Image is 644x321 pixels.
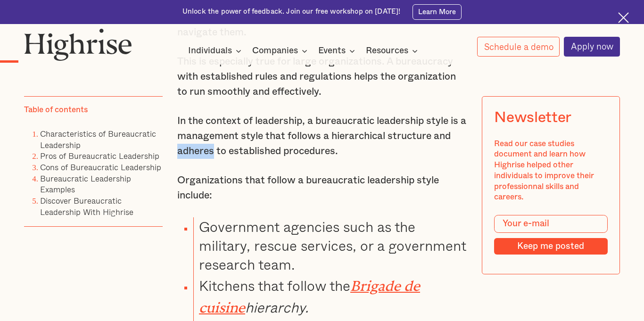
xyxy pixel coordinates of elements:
div: Unlock the power of feedback. Join our free workshop on [DATE]! [182,7,400,16]
a: Learn More [413,4,462,20]
div: Read our case studies document and learn how Highrise helped other individuals to improve their p... [494,139,607,203]
li: Government agencies such as the military, rescue services, or a government research team. [193,217,466,273]
div: Companies [252,45,310,57]
a: Cons of Bureaucratic Leadership [40,161,161,174]
input: Keep me posted [494,238,607,255]
p: In the context of leadership, a bureaucratic leadership style is a management style that follows ... [177,114,467,159]
div: Resources [366,45,421,57]
p: This is especially true for large organizations. A bureaucracy with established rules and regulat... [177,54,467,99]
div: Table of contents [24,105,88,116]
div: Individuals [188,45,232,57]
div: Events [318,45,358,57]
div: Events [318,45,346,57]
input: Your e-mail [494,215,607,233]
a: Discover Bureaucratic Leadership With Highrise [40,195,133,219]
em: hierarchy. [245,296,308,318]
img: Cross icon [618,12,629,23]
form: Modal Form [494,215,607,255]
p: Organizations that follow a bureaucratic leadership style include: [177,173,467,203]
a: Schedule a demo [477,37,560,57]
div: Newsletter [494,109,571,127]
img: Highrise logo [24,28,132,61]
a: Pros of Bureaucratic Leadership [40,150,159,163]
div: Individuals [188,45,244,57]
div: Resources [366,45,408,57]
a: Apply now [564,37,620,57]
li: Kitchens that follow the [193,273,466,316]
div: Companies [252,45,298,57]
a: Brigade de cuisine [199,278,420,309]
a: Bureaucratic Leadership Examples [40,172,131,196]
a: Characteristics of Bureaucratic Leadership [40,127,156,151]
